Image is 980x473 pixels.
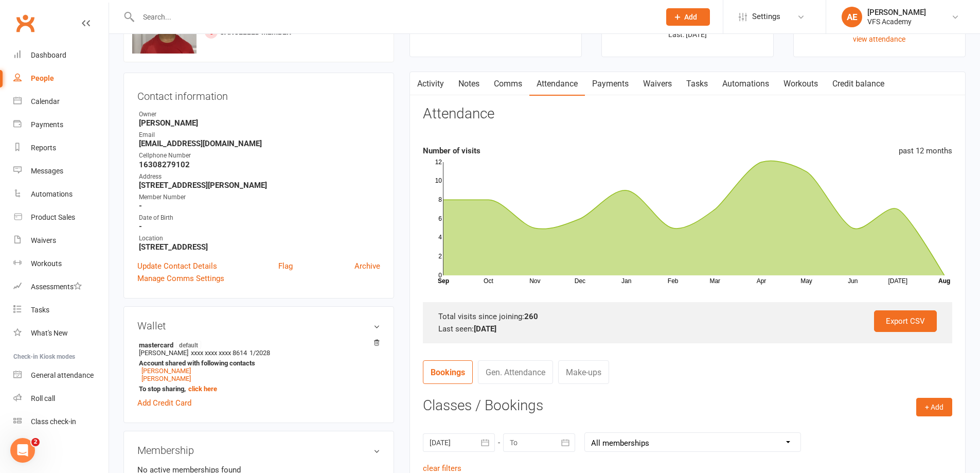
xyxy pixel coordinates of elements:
div: Product Sales [31,213,75,221]
a: Class kiosk mode [13,410,109,433]
a: Make-ups [558,360,609,384]
a: Waivers [13,229,109,252]
div: General attendance [31,371,94,379]
span: Cancelled member [220,28,291,36]
div: Date of Birth [139,213,380,223]
div: Cellphone Number [139,151,380,161]
div: Calendar [31,97,60,106]
a: Flag [278,260,293,272]
input: Search... [135,10,653,24]
a: Archive [354,260,380,272]
strong: mastercard [139,341,375,349]
strong: Number of visits [423,146,480,155]
li: [PERSON_NAME] [137,339,380,394]
strong: - [139,201,380,211]
strong: [STREET_ADDRESS] [139,242,380,252]
span: default [176,341,201,349]
a: click here [188,385,217,393]
div: Address [139,172,380,182]
div: AE [842,7,862,27]
strong: [DATE] [474,324,496,334]
strong: 16308279102 [139,160,380,169]
a: Dashboard [13,44,109,67]
h3: Membership [137,445,380,456]
a: People [13,67,109,90]
a: Credit balance [825,72,892,96]
a: Automations [715,72,776,96]
div: Email [139,130,380,140]
button: + Add [916,398,952,416]
a: Payments [585,72,636,96]
strong: [STREET_ADDRESS][PERSON_NAME] [139,181,380,190]
div: People [31,74,54,82]
strong: [EMAIL_ADDRESS][DOMAIN_NAME] [139,139,380,148]
h3: Attendance [423,106,494,122]
a: Attendance [529,72,585,96]
strong: - [139,222,380,231]
div: [PERSON_NAME] [867,8,926,17]
div: Total visits since joining: [438,310,937,323]
a: What's New [13,322,109,345]
div: Payments [31,120,63,129]
strong: Account shared with following contacts [139,359,375,367]
div: Last seen: [438,323,937,335]
strong: 260 [524,312,538,321]
div: Member Number [139,192,380,202]
a: Workouts [13,252,109,275]
div: Location [139,234,380,243]
a: Assessments [13,275,109,299]
button: Add [666,8,710,26]
a: Bookings [423,360,473,384]
span: Settings [752,5,780,28]
iframe: Intercom live chat [10,438,35,463]
div: Class check-in [31,417,76,426]
a: Messages [13,160,109,183]
div: What's New [31,329,68,337]
div: Automations [31,190,73,198]
a: Product Sales [13,206,109,229]
div: past 12 months [899,145,952,157]
div: Assessments [31,283,82,291]
a: Workouts [776,72,825,96]
h3: Wallet [137,320,380,331]
a: Add Credit Card [137,397,191,409]
div: Dashboard [31,51,66,59]
a: Export CSV [874,310,937,332]
div: Reports [31,144,56,152]
a: Activity [410,72,451,96]
a: Waivers [636,72,679,96]
div: Roll call [31,394,55,402]
span: 2 [31,438,40,446]
a: Update Contact Details [137,260,217,272]
a: [PERSON_NAME] [141,375,191,382]
strong: To stop sharing, [139,385,375,393]
a: view attendance [853,35,905,43]
a: Manage Comms Settings [137,272,224,285]
div: Workouts [31,259,62,268]
a: Clubworx [12,10,38,36]
a: General attendance kiosk mode [13,364,109,387]
a: Reports [13,136,109,160]
a: Tasks [13,299,109,322]
a: clear filters [423,464,461,473]
a: [PERSON_NAME] [141,367,191,375]
a: Automations [13,183,109,206]
strong: [PERSON_NAME] [139,118,380,128]
h3: Classes / Bookings [423,398,952,414]
div: VFS Academy [867,17,926,26]
a: Comms [487,72,529,96]
a: Payments [13,113,109,136]
a: Notes [451,72,487,96]
a: Roll call [13,387,109,410]
div: Tasks [31,306,49,314]
span: 1/2028 [250,349,270,357]
h3: Contact information [137,86,380,102]
a: Calendar [13,90,109,113]
span: xxxx xxxx xxxx 8614 [191,349,247,357]
span: Add [684,13,697,21]
div: Waivers [31,236,56,244]
div: Messages [31,167,63,175]
a: Tasks [679,72,715,96]
a: Gen. Attendance [478,360,553,384]
div: Owner [139,110,380,119]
